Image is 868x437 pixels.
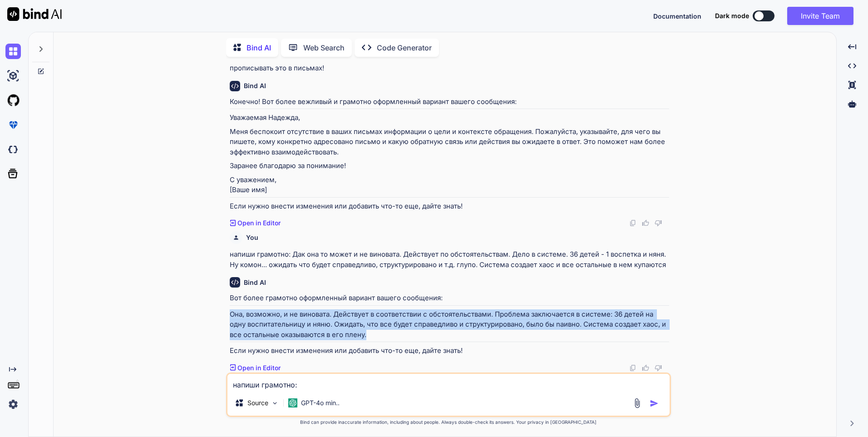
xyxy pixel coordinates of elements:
img: Pick Models [271,399,279,407]
h6: Bind AI [244,278,266,287]
img: ai-studio [5,68,21,84]
img: settings [5,397,21,412]
img: Bind AI [7,7,62,21]
p: GPT-4o min.. [301,398,340,407]
p: Конечно! Вот более вежливый и грамотно оформленный вариант вашего сообщения: [230,97,669,107]
img: premium [5,117,21,133]
button: Documentation [653,11,701,21]
img: attachment [632,398,642,408]
p: Open in Editor [237,218,281,228]
p: Если нужно внести изменения или добавить что-то еще, дайте знать! [230,346,669,356]
h6: Bind AI [244,81,266,90]
img: dislike [655,364,662,372]
button: Invite Team [787,7,853,25]
h6: You [246,233,258,242]
p: Code Generator [377,42,432,53]
p: Source [247,398,268,407]
p: Bind can provide inaccurate information, including about people. Always double-check its answers.... [226,419,671,426]
p: напиши грамотно: Дак она то может и не виновата. Действует по обстоятельствам. Дело в системе. 36... [230,249,669,270]
p: Bind AI [247,42,271,53]
p: Она, возможно, и не виновата. Действует в соответствии с обстоятельствами. Проблема заключается в... [230,309,669,340]
img: GPT-4o mini [288,398,297,407]
span: Documentation [653,12,701,20]
img: copy [629,364,636,372]
img: like [642,364,649,372]
p: Заранее благодарю за понимание! [230,161,669,171]
img: dislike [655,219,662,227]
p: Open in Editor [237,363,281,372]
img: chat [5,44,21,59]
p: Если нужно внести изменения или добавить что-то еще, дайте знать! [230,201,669,212]
p: Web Search [303,42,345,53]
img: copy [629,219,636,227]
p: Вот более грамотно оформленный вариант вашего сообщения: [230,293,669,303]
img: darkCloudIdeIcon [5,142,21,157]
p: Уважаемая Надежда, [230,113,669,123]
p: Меня беспокоит отсутствие в ваших письмах информации о цели и контексте обращения. Пожалуйста, ук... [230,127,669,158]
p: С уважением, [Ваше имя] [230,175,669,195]
img: githubLight [5,93,21,108]
img: like [642,219,649,227]
img: icon [650,399,659,408]
span: Dark mode [715,11,749,20]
